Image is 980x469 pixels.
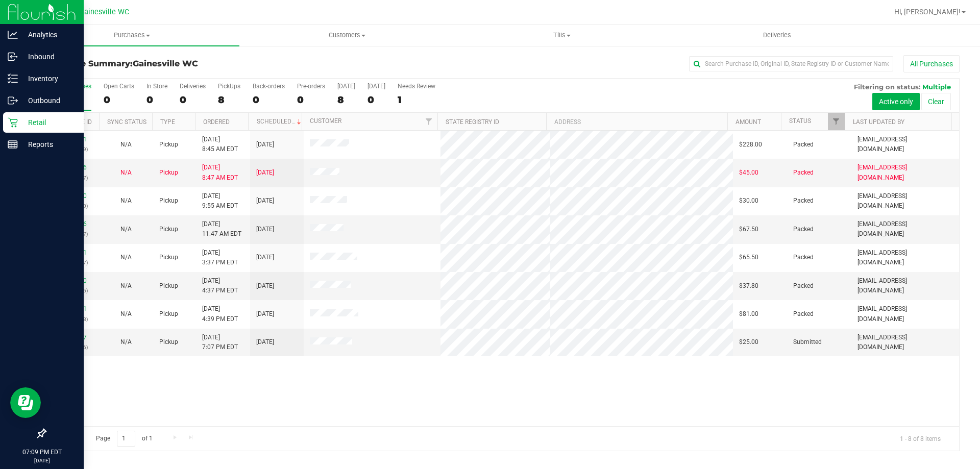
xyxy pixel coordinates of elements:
[10,387,41,418] iframe: Resource center
[104,83,134,90] div: Open Carts
[793,140,814,150] span: Packed
[297,83,325,90] div: Pre-orders
[903,55,960,72] button: All Purchases
[367,83,385,90] div: [DATE]
[5,448,79,457] p: 07:09 PM EDT
[367,94,385,106] div: 0
[120,309,132,319] button: N/A
[18,94,79,107] p: Outbound
[58,164,87,171] a: 11847526
[58,192,87,200] a: 11848300
[297,94,325,106] div: 0
[922,83,951,91] span: Multiple
[120,140,132,150] button: N/A
[256,337,274,347] span: [DATE]
[793,225,814,234] span: Packed
[18,29,79,41] p: Analytics
[857,191,953,211] span: [EMAIL_ADDRESS][DOMAIN_NAME]
[421,113,437,130] a: Filter
[446,118,499,126] a: State Registry ID
[8,30,18,40] inline-svg: Analytics
[146,83,167,90] div: In Store
[120,281,132,291] button: N/A
[239,24,454,46] a: Customers
[202,276,238,295] span: [DATE] 4:37 PM EDT
[853,118,904,126] a: Last Updated By
[337,83,355,90] div: [DATE]
[58,220,87,228] a: 11849046
[120,225,132,234] button: N/A
[202,248,238,267] span: [DATE] 3:37 PM EDT
[256,225,274,234] span: [DATE]
[398,94,435,106] div: 1
[253,83,285,90] div: Back-orders
[337,94,355,106] div: 8
[8,73,18,84] inline-svg: Inventory
[120,141,132,148] span: Not Applicable
[253,94,285,106] div: 0
[398,83,435,90] div: Needs Review
[159,309,178,319] span: Pickup
[892,431,949,446] span: 1 - 8 of 8 items
[202,219,241,239] span: [DATE] 11:47 AM EDT
[689,56,893,71] input: Search Purchase ID, Original ID, State Registry ID or Customer Name...
[739,196,758,206] span: $30.00
[257,118,303,125] a: Scheduled
[120,282,132,289] span: Not Applicable
[133,59,198,68] span: Gainesville WC
[146,94,167,106] div: 0
[546,113,727,131] th: Address
[58,249,87,256] a: 11851011
[793,281,814,291] span: Packed
[120,254,132,261] span: Not Applicable
[256,253,274,262] span: [DATE]
[5,457,79,464] p: [DATE]
[159,196,178,206] span: Pickup
[107,118,146,126] a: Sync Status
[202,135,238,154] span: [DATE] 8:45 AM EDT
[857,163,953,182] span: [EMAIL_ADDRESS][DOMAIN_NAME]
[120,337,132,347] button: N/A
[202,304,238,324] span: [DATE] 4:39 PM EDT
[736,118,761,126] a: Amount
[739,140,762,150] span: $228.00
[455,31,669,40] span: Tills
[240,31,454,40] span: Customers
[18,116,79,129] p: Retail
[857,304,953,324] span: [EMAIL_ADDRESS][DOMAIN_NAME]
[120,226,132,233] span: Not Applicable
[120,310,132,317] span: Not Applicable
[739,253,758,262] span: $65.50
[104,94,134,106] div: 0
[159,140,178,150] span: Pickup
[8,139,18,150] inline-svg: Reports
[739,281,758,291] span: $37.80
[159,281,178,291] span: Pickup
[180,94,206,106] div: 0
[872,93,920,110] button: Active only
[18,72,79,85] p: Inventory
[159,253,178,262] span: Pickup
[256,309,274,319] span: [DATE]
[120,338,132,345] span: Not Applicable
[793,196,814,206] span: Packed
[58,305,87,312] a: 11851581
[202,333,238,352] span: [DATE] 7:07 PM EDT
[739,168,758,178] span: $45.00
[256,196,274,206] span: [DATE]
[8,52,18,62] inline-svg: Inbound
[793,337,822,347] span: Submitted
[857,135,953,154] span: [EMAIL_ADDRESS][DOMAIN_NAME]
[739,337,758,347] span: $25.00
[117,431,135,447] input: 1
[828,113,845,130] a: Filter
[202,163,238,182] span: [DATE] 8:47 AM EDT
[160,118,175,126] a: Type
[256,168,274,178] span: [DATE]
[256,140,274,150] span: [DATE]
[789,117,811,125] a: Status
[18,51,79,63] p: Inbound
[670,24,885,46] a: Deliveries
[739,225,758,234] span: $67.50
[18,138,79,151] p: Reports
